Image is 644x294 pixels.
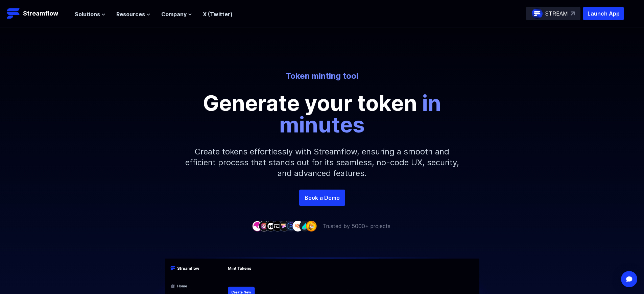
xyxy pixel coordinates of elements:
[279,221,290,231] img: company-5
[75,10,105,18] button: Solutions
[135,71,509,81] p: Token minting tool
[265,221,276,231] img: company-3
[75,10,100,18] span: Solutions
[116,10,145,18] span: Resources
[203,11,233,18] a: X (Twitter)
[299,221,310,231] img: company-8
[252,221,263,231] img: company-1
[526,7,580,20] a: STREAM
[299,190,345,206] a: Book a Demo
[170,92,474,136] p: Generate your token
[116,10,150,18] button: Resources
[259,221,269,231] img: company-2
[23,9,58,18] p: Streamflow
[177,136,468,190] p: Create tokens effortlessly with Streamflow, ensuring a smooth and efficient process that stands o...
[161,10,187,18] span: Company
[545,9,568,18] p: STREAM
[306,221,317,231] img: company-9
[161,10,192,18] button: Company
[323,222,390,230] p: Trusted by 5000+ projects
[7,7,68,20] a: Streamflow
[292,221,303,231] img: company-7
[583,7,624,20] button: Launch App
[621,271,637,287] div: Open Intercom Messenger
[272,221,283,231] img: company-4
[279,90,441,138] span: in minutes
[286,221,296,231] img: company-6
[532,8,543,19] img: streamflow-logo-circle.png
[7,7,20,20] img: Streamflow Logo
[571,11,575,16] img: top-right-arrow.svg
